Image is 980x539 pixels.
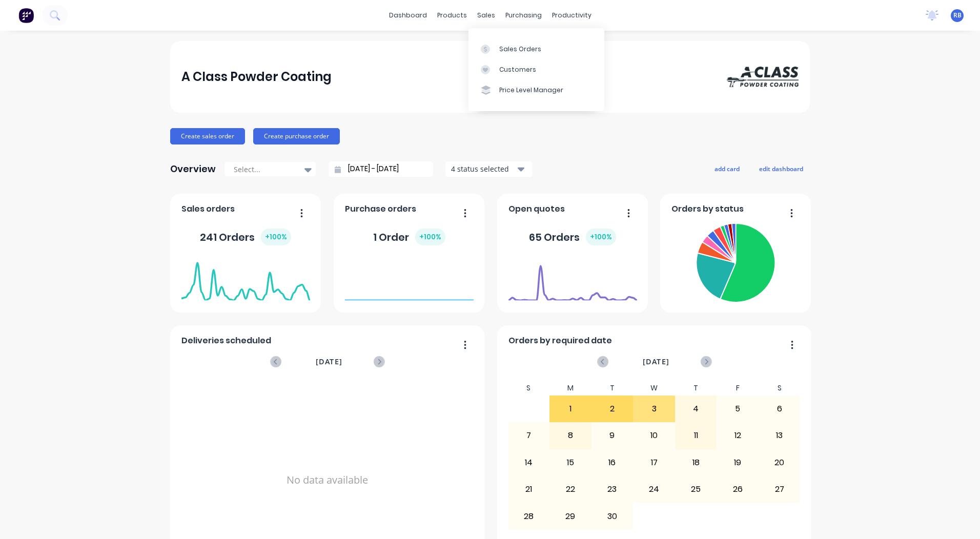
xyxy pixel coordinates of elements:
span: RB [953,11,962,20]
div: 24 [634,476,675,502]
span: Deliveries scheduled [181,335,271,347]
div: S [508,381,550,396]
div: 65 Orders [529,229,616,245]
div: 2 [592,396,633,422]
div: S [759,381,801,396]
div: 17 [634,450,675,475]
div: 14 [508,450,549,475]
div: sales [472,8,500,23]
div: 25 [676,476,717,502]
div: 9 [592,423,633,448]
div: + 100 % [261,229,291,245]
div: A Class Powder Coating [181,67,332,87]
span: [DATE] [643,356,669,367]
span: Open quotes [508,203,565,215]
div: Price Level Manager [499,86,563,95]
a: Customers [468,59,604,80]
div: 28 [508,503,549,529]
div: 6 [759,396,800,422]
div: 4 status selected [451,163,516,174]
div: 19 [717,450,758,475]
div: 1 [550,396,591,422]
div: 20 [759,450,800,475]
div: T [591,381,634,396]
div: Sales Orders [499,45,541,54]
a: dashboard [384,8,432,23]
div: 22 [550,476,591,502]
button: add card [708,162,746,175]
div: 8 [550,423,591,448]
div: Customers [499,65,536,74]
img: Factory [18,8,34,23]
div: W [633,381,675,396]
div: 12 [717,423,758,448]
div: 3 [634,396,675,422]
span: Sales orders [181,203,235,215]
a: Price Level Manager [468,80,604,100]
button: 4 status selected [445,161,533,177]
div: 23 [592,476,633,502]
div: 1 Order [373,229,445,245]
button: Create sales order [170,128,245,144]
div: 7 [508,423,549,448]
div: 29 [550,503,591,529]
div: 15 [550,450,591,475]
div: 26 [717,476,758,502]
div: 13 [759,423,800,448]
button: Create purchase order [253,128,340,144]
div: Overview [170,159,216,179]
div: 11 [676,423,717,448]
span: Orders by status [671,203,744,215]
div: 21 [508,476,549,502]
div: 27 [759,476,800,502]
a: Sales Orders [468,38,604,59]
div: 18 [676,450,717,475]
img: A Class Powder Coating [727,67,799,87]
button: edit dashboard [752,162,810,175]
div: productivity [547,8,597,23]
span: [DATE] [316,356,342,367]
div: M [549,381,591,396]
div: products [432,8,472,23]
div: + 100 % [586,229,616,245]
div: 16 [592,450,633,475]
span: Purchase orders [345,203,416,215]
div: 30 [592,503,633,529]
div: 10 [634,423,675,448]
div: 241 Orders [200,229,291,245]
div: + 100 % [415,229,445,245]
div: purchasing [500,8,547,23]
div: 4 [676,396,717,422]
div: 5 [717,396,758,422]
div: F [717,381,759,396]
div: T [675,381,717,396]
